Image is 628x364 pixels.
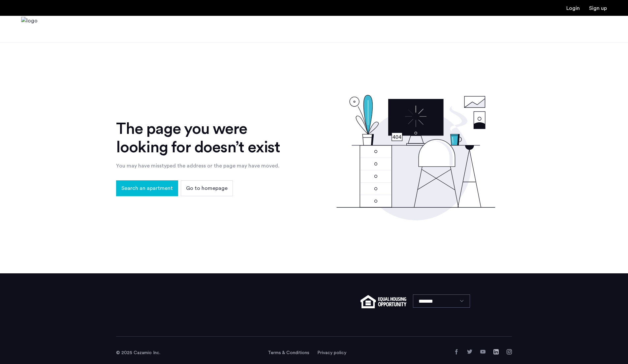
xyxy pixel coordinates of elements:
[454,349,459,354] a: Facebook
[116,180,178,196] button: button
[589,6,607,11] a: Registration
[467,349,472,354] a: Twitter
[116,350,160,355] span: © 2025 Cazamio Inc.
[181,180,233,196] button: button
[507,349,512,354] a: Instagram
[361,295,406,308] img: equal-housing.png
[413,294,470,308] select: Language select
[121,184,173,192] span: Search an apartment
[268,349,309,356] a: Terms and conditions
[186,184,228,192] span: Go to homepage
[116,162,292,170] div: You may have misstyped the address or the page may have moved.
[317,349,346,356] a: Privacy policy
[566,6,580,11] a: Login
[480,349,486,354] a: YouTube
[21,17,38,42] a: Cazamio Logo
[493,349,499,354] a: LinkedIn
[116,120,292,157] div: The page you were looking for doesn’t exist
[21,17,38,42] img: logo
